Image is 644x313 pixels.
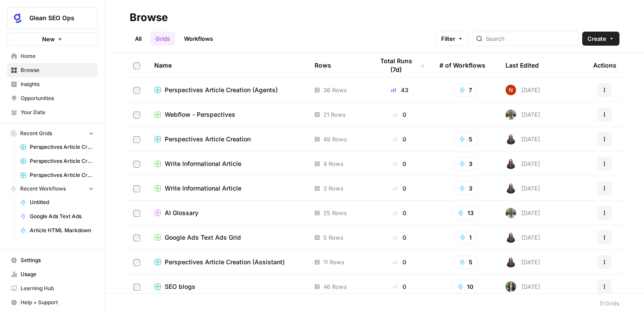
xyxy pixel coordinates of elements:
[506,281,516,292] img: s91dr5uyxbqpg2czwscdalqhdn4p
[21,299,94,306] span: Help + Support
[30,198,94,206] span: Untitled
[452,280,479,294] button: 10
[506,134,516,144] img: pjjqhtlm6d3vtymkaxtpwkzeaz0z
[7,182,98,195] button: Recent Workflows
[130,32,147,46] a: All
[506,158,540,169] div: [DATE]
[130,11,168,25] div: Browse
[10,10,26,26] img: Glean SEO Ops Logo
[315,53,331,77] div: Rows
[323,258,344,266] span: 11 Rows
[154,110,301,119] a: Webflow - Perspectives
[453,83,478,97] button: 7
[506,134,540,144] div: [DATE]
[21,80,94,88] span: Insights
[323,184,343,193] span: 3 Rows
[506,158,516,169] img: pjjqhtlm6d3vtymkaxtpwkzeaz0z
[593,53,616,77] div: Actions
[506,232,540,243] div: [DATE]
[165,135,251,144] span: Perspectives Article Creation
[7,63,98,77] a: Browse
[29,14,82,22] span: Glean SEO Ops
[7,77,98,91] a: Insights
[453,181,478,195] button: 3
[506,257,540,267] div: [DATE]
[21,270,94,278] span: Usage
[20,185,66,193] span: Recent Workflows
[16,195,98,209] a: Untitled
[374,159,425,168] div: 0
[454,230,478,245] button: 1
[506,183,516,194] img: pjjqhtlm6d3vtymkaxtpwkzeaz0z
[323,110,346,119] span: 21 Rows
[599,299,619,308] div: 11 Grids
[506,208,516,218] img: 7oyuv3ifi7r7kjuuikdoxwg5y4tv
[7,91,98,105] a: Opportunities
[374,209,425,217] div: 0
[582,32,619,46] button: Create
[506,85,540,95] div: [DATE]
[506,109,516,120] img: 7oyuv3ifi7r7kjuuikdoxwg5y4tv
[506,208,540,218] div: [DATE]
[7,7,98,29] button: Workspace: Glean SEO Ops
[165,184,241,193] span: Write Informational Article
[21,66,94,74] span: Browse
[453,255,478,269] button: 5
[453,157,478,171] button: 3
[179,32,218,46] a: Workflows
[7,295,98,309] button: Help + Support
[154,258,301,266] a: Perspectives Article Creation (Assistant)
[587,34,606,43] span: Create
[21,94,94,102] span: Opportunities
[16,140,98,154] a: Perspectives Article Creation (Agents)
[441,34,455,43] span: Filter
[30,227,94,234] span: Article HTML Markdown
[323,159,343,168] span: 4 Rows
[42,35,55,43] span: New
[506,232,516,243] img: pjjqhtlm6d3vtymkaxtpwkzeaz0z
[165,86,278,94] span: Perspectives Article Creation (Agents)
[7,127,98,140] button: Recent Grids
[30,143,94,151] span: Perspectives Article Creation (Agents)
[506,257,516,267] img: pjjqhtlm6d3vtymkaxtpwkzeaz0z
[452,206,479,220] button: 13
[154,53,301,77] div: Name
[506,281,540,292] div: [DATE]
[21,284,94,292] span: Learning Hub
[165,110,235,119] span: Webflow - Perspectives
[30,157,94,165] span: Perspectives Article Creation (Search)
[7,267,98,281] a: Usage
[16,209,98,223] a: Google Ads Text Ads
[154,282,301,291] a: SEO blogs
[21,108,94,116] span: Your Data
[165,282,195,291] span: SEO blogs
[154,159,301,168] a: Write Informational Article
[506,85,516,95] img: 4fp16ll1l9r167b2opck15oawpi4
[150,32,175,46] a: Grids
[16,223,98,237] a: Article HTML Markdown
[439,53,485,77] div: # of Workflows
[506,53,539,77] div: Last Edited
[486,34,575,43] input: Search
[323,233,343,242] span: 5 Rows
[16,168,98,182] a: Perspectives Article Creation (Assistant)
[154,209,301,217] a: AI Glossary
[30,171,94,179] span: Perspectives Article Creation (Assistant)
[165,209,198,217] span: AI Glossary
[21,52,94,60] span: Home
[374,135,425,144] div: 0
[374,233,425,242] div: 0
[165,233,241,242] span: Google Ads Text Ads Grid
[7,49,98,63] a: Home
[154,135,301,144] a: Perspectives Article Creation
[7,105,98,119] a: Your Data
[374,86,425,94] div: 43
[506,183,540,194] div: [DATE]
[30,212,94,220] span: Google Ads Text Ads
[7,253,98,267] a: Settings
[165,159,241,168] span: Write Informational Article
[435,32,469,46] button: Filter
[7,281,98,295] a: Learning Hub
[374,258,425,266] div: 0
[16,154,98,168] a: Perspectives Article Creation (Search)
